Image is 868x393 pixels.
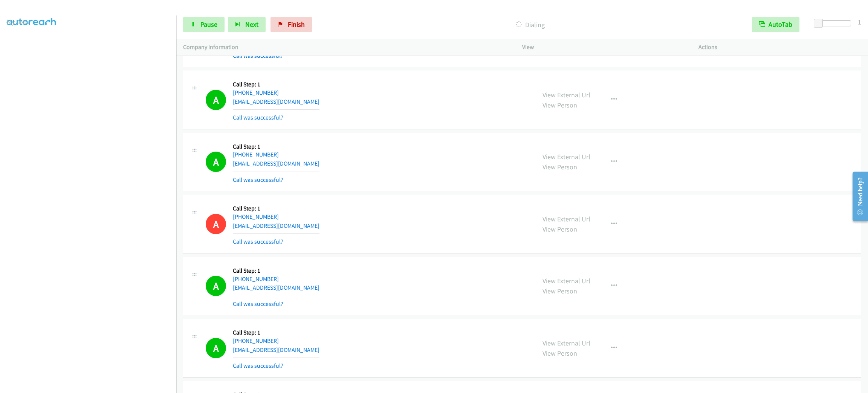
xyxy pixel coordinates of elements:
[542,163,577,171] a: View Person
[542,349,577,358] a: View Person
[233,52,283,59] a: Call was successful?
[752,17,799,32] button: AutoTab
[542,225,577,233] a: View Person
[270,17,312,32] a: Finish
[542,215,590,223] a: View External Url
[7,17,29,26] a: My Lists
[7,34,176,392] iframe: To enrich screen reader interactions, please activate Accessibility in Grammarly extension settings
[288,20,305,29] span: Finish
[233,267,319,275] h5: Call Step: 1
[233,346,319,353] a: [EMAIL_ADDRESS][DOMAIN_NAME]
[233,238,283,245] a: Call was successful?
[522,43,685,52] p: View
[542,152,590,161] a: View External Url
[233,222,319,229] a: [EMAIL_ADDRESS][DOMAIN_NAME]
[233,151,279,158] a: [PHONE_NUMBER]
[206,338,226,358] h1: A
[183,43,509,52] p: Company Information
[233,362,283,369] a: Call was successful?
[233,98,319,105] a: [EMAIL_ADDRESS][DOMAIN_NAME]
[206,276,226,296] h1: A
[233,284,319,291] a: [EMAIL_ADDRESS][DOMAIN_NAME]
[233,337,279,344] a: [PHONE_NUMBER]
[183,17,225,32] a: Pause
[233,160,319,167] a: [EMAIL_ADDRESS][DOMAIN_NAME]
[233,143,319,150] h5: Call Step: 1
[233,205,319,212] h5: Call Step: 1
[233,81,319,88] h5: Call Step: 1
[542,101,577,109] a: View Person
[228,17,266,32] button: Next
[542,287,577,295] a: View Person
[206,152,226,172] h1: A
[322,20,738,30] p: Dialing
[206,214,226,234] h1: A
[233,329,319,336] h5: Call Step: 1
[233,213,279,220] a: [PHONE_NUMBER]
[233,176,283,183] a: Call was successful?
[846,166,868,226] iframe: Resource Center
[233,89,279,96] a: [PHONE_NUMBER]
[542,276,590,285] a: View External Url
[200,20,217,29] span: Pause
[542,91,590,99] a: View External Url
[858,17,861,27] div: 1
[698,43,861,52] p: Actions
[206,90,226,110] h1: A
[245,20,258,29] span: Next
[233,300,283,307] a: Call was successful?
[233,275,279,282] a: [PHONE_NUMBER]
[233,114,283,121] a: Call was successful?
[542,339,590,347] a: View External Url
